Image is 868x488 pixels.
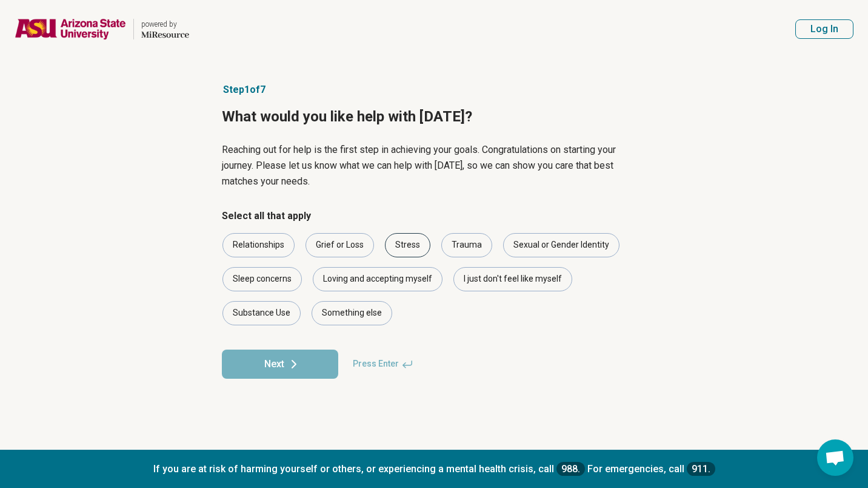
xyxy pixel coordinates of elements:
[222,142,646,189] p: Reaching out for help is the first step in achieving your goals. Congratulations on starting your...
[556,462,585,476] a: 988.
[503,233,619,257] div: Sexual or Gender Identity
[817,439,853,476] div: Open chat
[385,233,430,257] div: Stress
[222,301,301,325] div: Substance Use
[453,267,572,291] div: I just don't feel like myself
[15,15,189,44] a: Arizona State Universitypowered by
[222,107,646,127] h1: What would you like help with [DATE]?
[222,209,311,223] legend: Select all that apply
[12,462,856,476] p: If you are at risk of harming yourself or others, or experiencing a mental health crisis, call Fo...
[687,462,715,476] a: 911.
[305,233,374,257] div: Grief or Loss
[222,233,295,257] div: Relationships
[15,15,126,44] img: Arizona State University
[222,350,338,379] button: Next
[141,19,189,30] div: powered by
[312,301,392,325] div: Something else
[222,83,646,97] p: Step 1 of 7
[313,267,442,291] div: Loving and accepting myself
[795,19,853,39] button: Log In
[222,267,302,291] div: Sleep concerns
[346,350,421,379] span: Press Enter
[441,233,492,257] div: Trauma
